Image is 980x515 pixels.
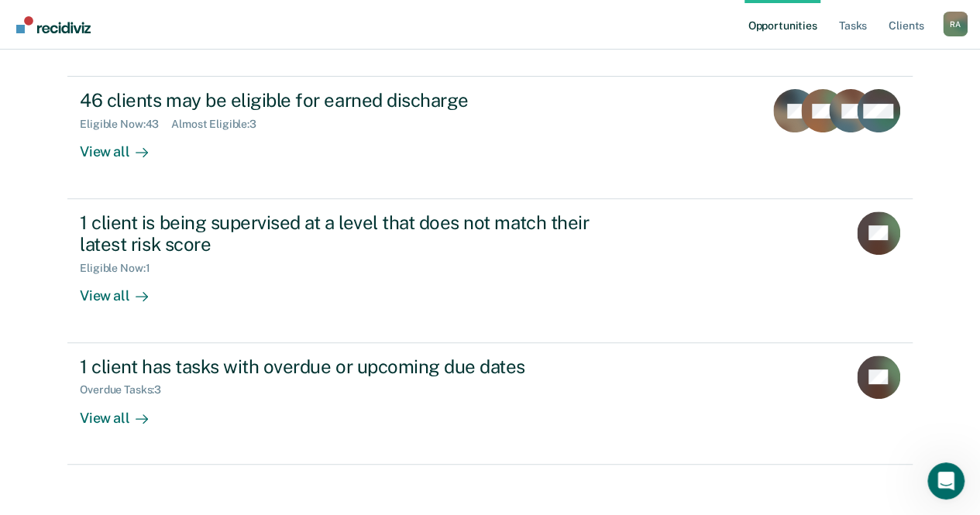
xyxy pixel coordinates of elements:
img: Recidiviz [16,16,91,33]
div: View all [80,397,167,427]
div: 1 client has tasks with overdue or upcoming due dates [80,355,624,378]
div: R A [943,12,968,36]
button: Profile dropdown button [943,12,968,36]
div: Overdue Tasks : 3 [80,383,174,397]
iframe: Intercom live chat [927,462,965,500]
div: View all [80,131,167,161]
div: Eligible Now : 1 [80,262,162,275]
div: View all [80,275,167,305]
div: 46 clients may be eligible for earned discharge [80,89,624,112]
a: 1 client is being supervised at a level that does not match their latest risk scoreEligible Now:1... [67,199,913,343]
div: Almost Eligible : 3 [171,118,269,131]
a: 46 clients may be eligible for earned dischargeEligible Now:43Almost Eligible:3View all [67,76,913,198]
a: 1 client has tasks with overdue or upcoming due datesOverdue Tasks:3View all [67,343,913,465]
div: 1 client is being supervised at a level that does not match their latest risk score [80,211,624,256]
div: Eligible Now : 43 [80,118,171,131]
